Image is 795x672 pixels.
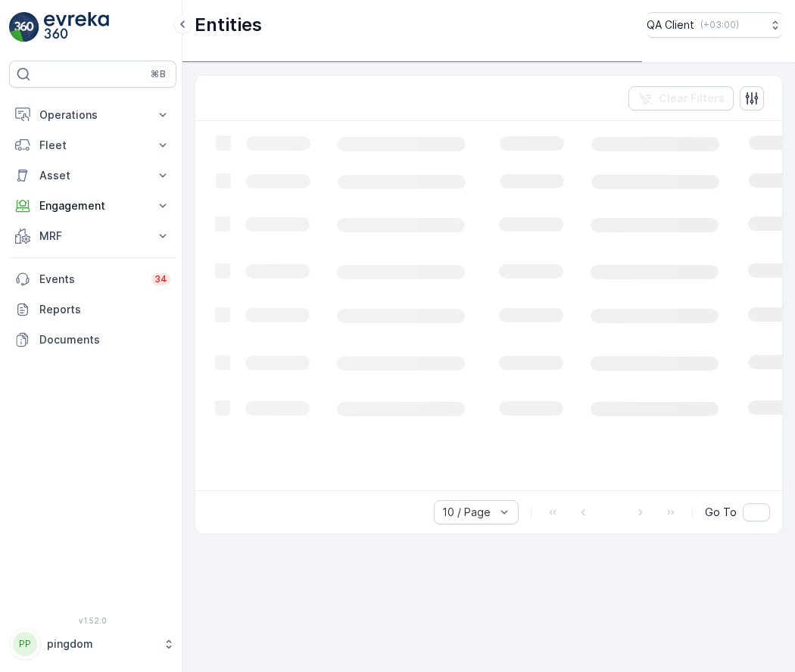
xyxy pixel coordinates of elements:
[647,12,783,38] button: QA Client(+03:00)
[39,107,146,123] p: Operations
[9,325,176,355] a: Documents
[151,68,166,80] p: ⌘B
[9,294,176,325] a: Reports
[9,264,176,294] a: Events34
[39,168,146,183] p: Asset
[39,198,146,213] p: Engagement
[154,273,167,285] p: 34
[9,616,176,625] span: v 1.52.0
[39,272,142,287] p: Events
[9,628,176,660] button: PPpingdom
[700,19,739,31] p: ( +03:00 )
[628,86,734,110] button: Clear Filters
[647,17,694,33] p: QA Client
[705,505,737,520] span: Go To
[39,302,170,317] p: Reports
[195,13,262,37] p: Entities
[9,130,176,160] button: Fleet
[9,191,176,221] button: Engagement
[9,221,176,251] button: MRF
[39,229,146,244] p: MRF
[39,138,146,153] p: Fleet
[659,91,725,106] p: Clear Filters
[9,160,176,191] button: Asset
[9,12,39,42] img: logo
[47,636,155,652] p: pingdom
[13,632,37,656] div: PP
[44,12,109,42] img: logo_light-DOdMpM7g.png
[9,100,176,130] button: Operations
[39,332,170,347] p: Documents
